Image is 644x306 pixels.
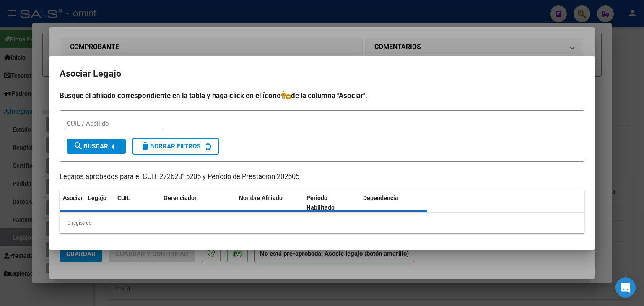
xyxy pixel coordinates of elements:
[73,143,108,150] span: Buscar
[363,194,398,201] span: Dependencia
[60,172,584,182] p: Legajos aprobados para el CUIT 27262815205 y Período de Prestación 202505
[114,189,160,217] datatable-header-cell: CUIL
[60,90,584,101] h4: Busque el afiliado correspondiente en la tabla y haga click en el ícono de la columna "Asociar".
[306,194,335,211] span: Periodo Habilitado
[60,66,584,82] h2: Asociar Legajo
[360,189,427,217] datatable-header-cell: Dependencia
[164,194,197,201] span: Gerenciador
[117,194,130,201] span: CUIL
[85,189,114,217] datatable-header-cell: Legajo
[88,194,106,201] span: Legajo
[236,189,303,217] datatable-header-cell: Nombre Afiliado
[132,138,219,155] button: Borrar Filtros
[303,189,360,217] datatable-header-cell: Periodo Habilitado
[239,194,283,201] span: Nombre Afiliado
[160,189,236,217] datatable-header-cell: Gerenciador
[67,139,126,154] button: Buscar
[140,141,150,151] mat-icon: delete
[63,194,83,201] span: Asociar
[140,143,200,150] span: Borrar Filtros
[615,277,636,298] div: Open Intercom Messenger
[73,141,83,151] mat-icon: search
[60,189,85,217] datatable-header-cell: Asociar
[60,213,584,233] div: 0 registros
